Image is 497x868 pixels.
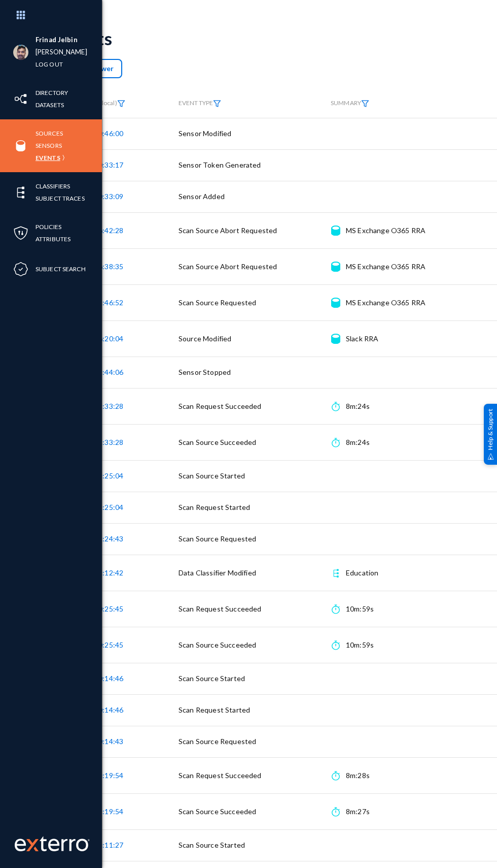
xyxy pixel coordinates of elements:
[35,58,63,70] a: Log out
[26,839,39,851] img: exterro-logo.svg
[179,100,221,107] span: EVENT TYPE
[487,453,494,460] img: help_support.svg
[35,233,70,245] a: Attributes
[94,674,123,683] span: 00:14:46
[331,568,341,578] img: icon-element.svg
[117,100,125,107] img: icon-filter.svg
[13,138,28,153] img: icon-sources.svg
[346,807,370,817] div: 8m:27s
[332,770,339,781] img: icon-time.svg
[331,226,340,236] img: icon-source.svg
[179,841,245,849] span: Scan Source Started
[331,298,340,308] img: icon-source.svg
[13,226,28,241] img: icon-policies.svg
[94,226,123,235] span: 16:42:28
[179,368,231,376] span: Sensor Stopped
[346,770,370,781] div: 8m:28s
[179,807,256,816] span: Scan Source Succeeded
[35,180,70,192] a: Classifiers
[94,402,123,410] span: 09:33:28
[346,334,378,344] div: Slack RRA
[179,568,256,577] span: Data Classifier Modified
[179,705,250,714] span: Scan Request Started
[94,438,123,446] span: 09:33:28
[332,401,339,411] img: icon-time.svg
[179,402,262,410] span: Scan Request Succeeded
[13,262,28,277] img: icon-compliance.svg
[346,298,425,308] div: MS Exchange O365 RRA
[332,604,339,614] img: icon-time.svg
[94,262,123,271] span: 16:38:35
[94,160,123,169] span: 20:33:17
[94,471,123,480] span: 09:25:04
[346,568,378,578] div: Education
[94,129,123,138] span: 20:46:00
[94,368,123,376] span: 13:44:06
[179,438,256,446] span: Scan Source Succeeded
[332,807,339,817] img: icon-time.svg
[13,185,28,200] img: icon-elements.svg
[179,737,256,746] span: Scan Source Requested
[346,262,425,272] div: MS Exchange O365 RRA
[13,45,28,60] img: ACg8ocK1ZkZ6gbMmCU1AeqPIsBvrTWeY1xNXvgxNjkUXxjcqAiPEIvU=s96-c
[94,334,123,343] span: 16:20:04
[179,604,262,613] span: Scan Request Succeeded
[94,841,123,849] span: 09:11:27
[331,334,340,344] img: icon-source.svg
[35,127,63,139] a: Sources
[332,437,339,447] img: icon-time.svg
[94,298,123,307] span: 03:46:52
[179,129,231,138] span: Sensor Modified
[346,437,370,447] div: 8m:24s
[94,534,123,543] span: 09:24:43
[179,471,245,480] span: Scan Source Started
[346,640,374,650] div: 10m:59s
[179,640,256,649] span: Scan Source Succeeded
[332,640,339,650] img: icon-time.svg
[35,192,85,204] a: Subject Traces
[179,298,256,307] span: Scan Source Requested
[35,140,62,151] a: Sensors
[94,771,123,780] span: 09:19:54
[331,99,369,107] span: SUMMARY
[94,705,123,714] span: 00:14:46
[94,568,123,577] span: 23:12:42
[94,640,123,649] span: 00:25:45
[331,262,340,272] img: icon-source.svg
[179,534,256,543] span: Scan Source Requested
[94,604,123,613] span: 00:25:45
[179,674,245,683] span: Scan Source Started
[179,226,277,235] span: Scan Source Abort Requested
[179,192,225,201] span: Sensor Added
[13,91,28,107] img: icon-inventory.svg
[35,152,60,164] a: Events
[35,46,87,58] a: [PERSON_NAME]
[94,192,123,201] span: 20:33:09
[179,771,262,780] span: Scan Request Succeeded
[35,263,86,275] a: Subject Search
[179,503,250,511] span: Scan Request Started
[6,4,36,26] img: app launcher
[94,503,123,511] span: 09:25:04
[346,604,374,614] div: 10m:59s
[346,401,370,411] div: 8m:24s
[94,807,123,816] span: 09:19:54
[346,226,425,236] div: MS Exchange O365 RRA
[35,99,64,111] a: Datasets
[179,334,231,343] span: Source Modified
[179,262,277,271] span: Scan Source Abort Requested
[35,34,87,46] li: Frinad Jelbin
[35,221,61,233] a: Policies
[94,737,123,746] span: 00:14:43
[35,87,68,99] a: Directory
[484,403,497,464] div: Help & Support
[361,100,369,107] img: icon-filter.svg
[15,836,90,851] img: exterro-work-mark.svg
[179,160,261,169] span: Sensor Token Generated
[213,100,221,107] img: icon-filter.svg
